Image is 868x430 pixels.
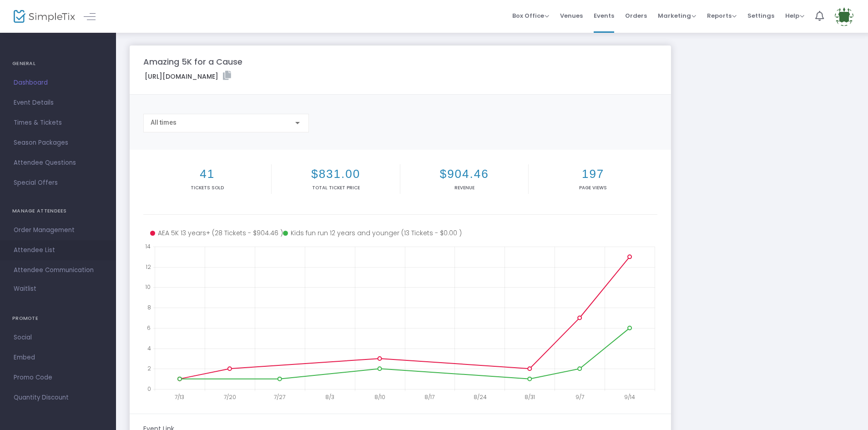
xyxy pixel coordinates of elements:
p: Total Ticket Price [273,184,398,191]
h2: 197 [530,167,655,181]
h2: $904.46 [402,167,526,181]
text: 7/20 [224,393,236,401]
span: Venues [560,4,583,27]
h4: GENERAL [12,55,104,73]
p: Revenue [402,184,526,191]
text: 2 [147,364,151,372]
span: Marketing [658,11,696,20]
text: 8/3 [325,393,334,401]
text: 6 [147,324,151,331]
span: Help [785,11,804,20]
span: Attendee List [14,244,102,256]
span: Times & Tickets [14,117,102,129]
text: 8/24 [474,393,487,401]
span: Reports [707,11,737,20]
span: Attendee Questions [14,157,102,169]
text: 0 [147,385,151,393]
text: 14 [145,243,151,250]
text: 8/31 [525,393,535,401]
p: Tickets sold [145,184,269,191]
span: Quantity Discount [14,392,102,404]
h4: MANAGE ATTENDEES [12,202,104,220]
h4: PROMOTE [12,309,104,328]
span: All times [151,119,177,126]
span: Waitlist [14,284,36,293]
span: Embed [14,352,102,364]
text: 9/14 [624,393,635,401]
span: Settings [747,4,774,27]
span: Events [594,4,614,27]
h2: 41 [145,167,269,181]
h2: $831.00 [273,167,398,181]
text: 7/27 [274,393,285,401]
text: 10 [145,283,151,291]
span: Special Offers [14,177,102,189]
span: Dashboard [14,77,102,89]
span: Box Office [512,11,549,20]
span: Orders [625,4,647,27]
p: Page Views [530,184,655,191]
m-panel-title: Amazing 5K for a Cause [143,56,242,68]
span: Social [14,332,102,344]
text: 8 [147,304,151,311]
label: [URL][DOMAIN_NAME] [145,71,231,81]
span: Event Details [14,97,102,109]
span: Season Packages [14,137,102,149]
text: 8/10 [374,393,385,401]
text: 12 [146,263,151,270]
text: 9/7 [575,393,584,401]
span: Promo Code [14,372,102,384]
span: Attendee Communication [14,264,102,276]
span: Order Management [14,224,102,236]
text: 4 [147,344,151,352]
text: 7/13 [175,393,184,401]
text: 8/17 [424,393,434,401]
